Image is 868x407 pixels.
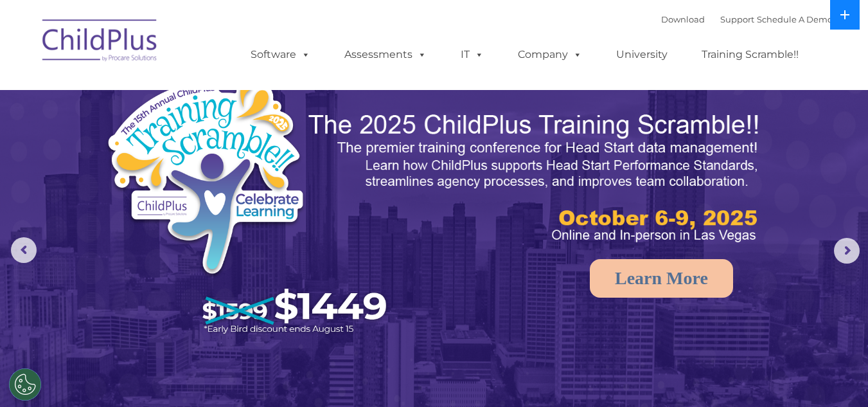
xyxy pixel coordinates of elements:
a: Support [720,14,754,24]
span: Last name [179,85,218,95]
a: Schedule A Demo [757,14,833,24]
a: University [603,42,680,68]
a: IT [448,42,497,68]
a: Assessments [332,42,439,68]
a: Software [238,42,323,68]
a: Learn More [590,259,733,298]
a: Download [661,14,705,24]
font: | [661,14,833,24]
a: Company [505,42,595,68]
img: ChildPlus by Procare Solutions [36,10,164,75]
a: Training Scramble!! [689,42,811,68]
button: Cookies Settings [9,368,41,401]
span: Phone number [179,138,233,147]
